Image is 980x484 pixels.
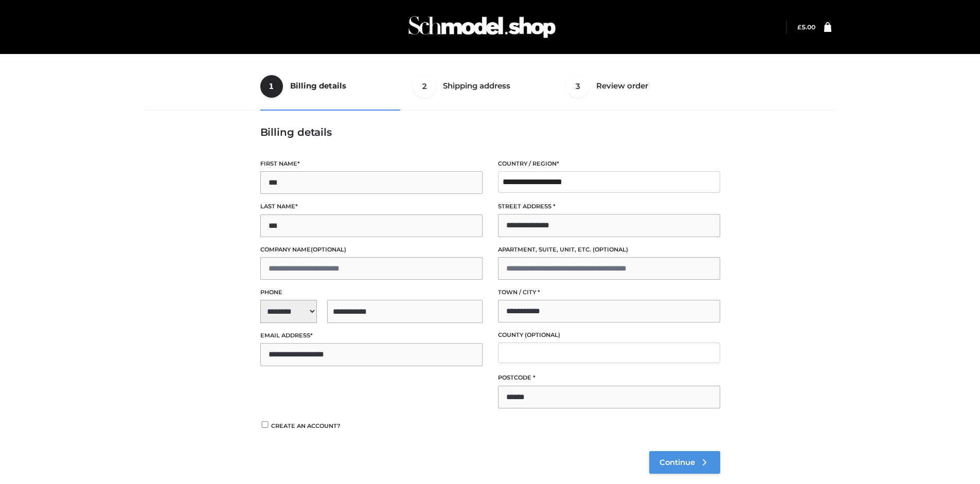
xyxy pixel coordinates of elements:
span: (optional) [525,331,560,338]
label: Company name [260,245,483,255]
bdi: 5.00 [797,23,815,31]
label: Email address [260,331,483,340]
label: First name [260,159,483,169]
span: (optional) [593,246,628,253]
label: Phone [260,288,483,297]
label: Postcode [498,373,720,383]
label: Apartment, suite, unit, etc. [498,245,720,255]
img: Schmodel Admin 964 [405,7,559,47]
label: Town / City [498,288,720,297]
label: Country / Region [498,159,720,169]
label: Last name [260,202,483,211]
span: (optional) [311,246,346,253]
input: Create an account? [260,421,270,428]
span: £ [797,23,801,31]
h3: Billing details [260,126,720,138]
label: Street address [498,202,720,211]
label: County [498,330,720,340]
a: Continue [649,451,720,474]
span: Continue [660,458,695,467]
a: £5.00 [797,23,815,31]
span: Create an account? [271,422,341,429]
